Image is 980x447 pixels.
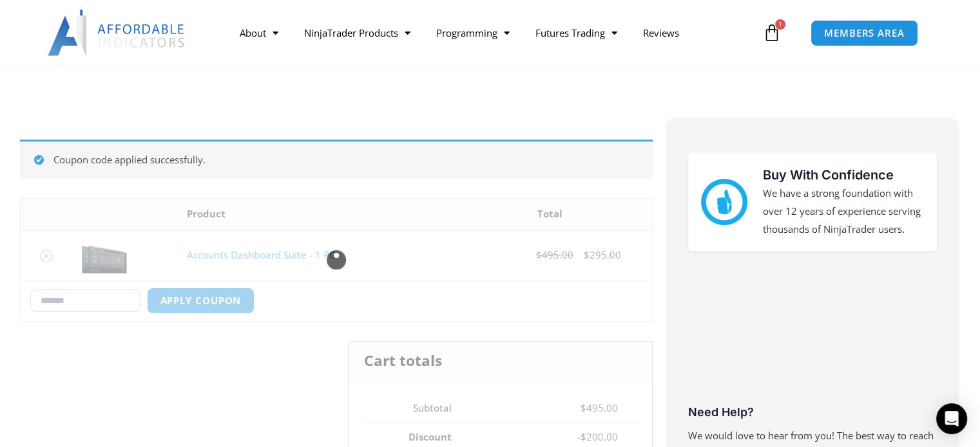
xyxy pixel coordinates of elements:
span: MEMBERS AREA [824,28,905,38]
a: 1 [744,14,800,51]
p: We have a strong foundation with over 12 years of experience serving thousands of NinjaTrader users. [763,185,924,239]
h3: Buy With Confidence [763,165,924,185]
div: Open Intercom Messenger [936,403,967,434]
div: Coupon code applied successfully. [20,140,653,179]
iframe: Customer reviews powered by Trustpilot [688,305,937,401]
a: NinjaTrader Products [291,18,423,48]
img: LogoAI | Affordable Indicators – NinjaTrader [48,10,186,56]
span: 1 [775,19,785,30]
img: mark thumbs good 43913 | Affordable Indicators – NinjaTrader [701,179,747,225]
a: Futures Trading [523,18,630,48]
nav: Menu [227,18,760,48]
a: About [227,18,291,48]
a: Reviews [630,18,692,48]
a: Programming [423,18,523,48]
a: MEMBERS AREA [811,20,918,46]
h3: Need Help? [688,405,937,419]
